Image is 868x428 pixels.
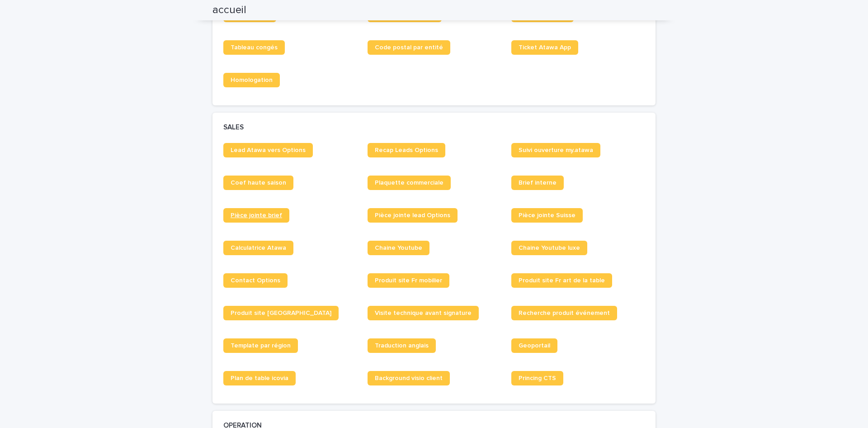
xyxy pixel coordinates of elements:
span: Coef haute saison [231,180,286,186]
a: Pièce jointe lead Options [368,208,458,223]
span: Template par région [231,342,291,349]
a: Chaine Youtube luxe [511,241,587,255]
span: Traduction anglais [375,342,429,349]
span: Calculatrice Atawa [231,245,286,251]
a: Recherche produit événement [511,306,617,320]
span: Visite technique avant signature [375,310,472,316]
span: Code postal par entité [375,44,443,51]
a: Ticket Atawa App [511,40,578,55]
a: Template par région [223,338,298,353]
span: Lead Atawa vers Options [231,147,306,153]
a: Princing CTS [511,371,563,385]
a: Background visio client [368,371,450,385]
span: Suivi ouverture my.atawa [519,147,593,153]
span: Pièce jointe Suisse [519,212,576,219]
span: Pièce jointe brief [231,212,282,219]
span: Tableau congés [231,44,278,51]
a: Visite technique avant signature [368,306,479,320]
a: Suivi ouverture my.atawa [511,143,600,157]
a: Lead Atawa vers Options [223,143,313,157]
span: Plaquette commerciale [375,180,443,186]
a: Brief interne [511,176,564,190]
span: Ticket Atawa App [519,44,571,51]
a: Contact Options [223,273,288,288]
span: Geoportail [519,342,550,349]
span: Chaine Youtube [375,245,422,251]
span: Pièce jointe lead Options [375,212,450,219]
a: Homologation [223,73,280,87]
span: Contact Options [231,277,280,284]
h2: accueil [212,4,246,17]
a: Recap Leads Options [368,143,445,157]
a: Tableau congés [223,40,285,55]
span: Produit site Fr mobilier [375,277,442,284]
a: Chaine Youtube [368,241,429,255]
span: Plan de table icovia [231,375,288,381]
a: Geoportail [511,338,557,353]
span: Homologation [231,77,273,83]
a: Produit site [GEOGRAPHIC_DATA] [223,306,339,320]
span: Produit site Fr art de la table [519,277,605,284]
span: Princing CTS [519,375,556,381]
a: Plaquette commerciale [368,176,451,190]
a: Plan de table icovia [223,371,296,385]
a: Pièce jointe Suisse [511,208,583,223]
span: Chaine Youtube luxe [519,245,580,251]
span: Background visio client [375,375,443,381]
a: Pièce jointe brief [223,208,289,223]
a: Traduction anglais [368,338,436,353]
h2: SALES [223,124,244,132]
span: Brief interne [519,180,557,186]
a: Calculatrice Atawa [223,241,293,255]
a: Code postal par entité [368,40,450,55]
span: Recap Leads Options [375,147,438,153]
a: Produit site Fr mobilier [368,273,449,288]
span: Recherche produit événement [519,310,610,316]
a: Coef haute saison [223,176,293,190]
a: Produit site Fr art de la table [511,273,612,288]
span: Produit site [GEOGRAPHIC_DATA] [231,310,331,316]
